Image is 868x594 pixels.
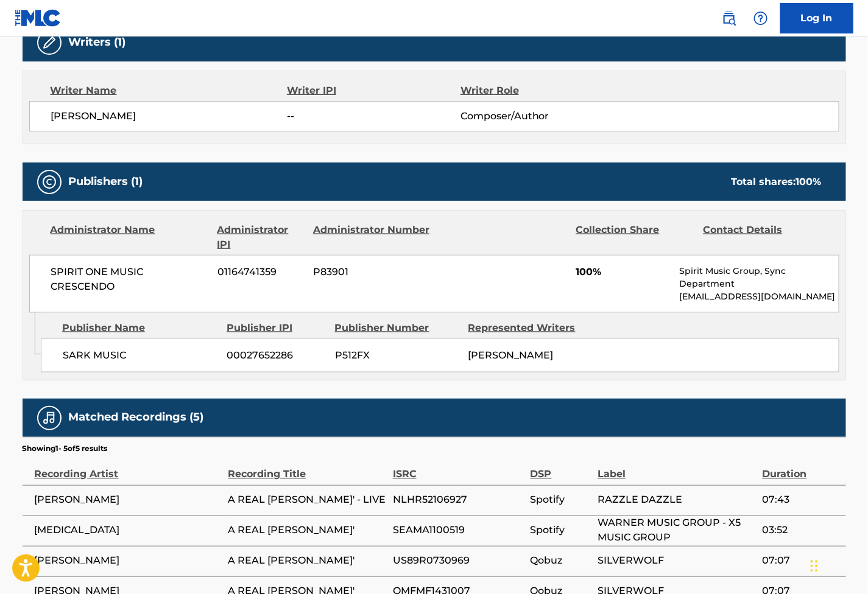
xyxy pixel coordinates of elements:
[468,321,593,335] div: Represented Writers
[598,455,756,482] div: Label
[796,176,822,187] span: 100 %
[393,523,524,538] span: SEAMA1100519
[35,523,222,538] span: [MEDICAL_DATA]
[42,175,57,189] img: Publishers
[217,223,304,252] div: Administrator IPI
[468,349,554,361] span: [PERSON_NAME]
[335,321,459,335] div: Publisher Number
[598,493,756,508] span: RAZZLE DAZZLE
[393,554,524,568] span: US89R0730969
[69,411,204,425] h5: Matched Recordings (5)
[35,554,222,568] span: [PERSON_NAME]
[287,83,460,98] div: Writer IPI
[227,348,326,363] span: 00027652286
[217,265,304,279] span: 01164741359
[228,493,387,508] span: A REAL [PERSON_NAME]' - LIVE
[335,348,459,363] span: P512FX
[69,35,126,49] h5: Writers (1)
[313,265,431,279] span: P83901
[15,9,62,27] img: MLC Logo
[23,444,108,455] p: Showing 1 - 5 of 5 results
[732,175,822,189] div: Total shares:
[807,536,868,594] iframe: Chat Widget
[531,455,591,482] div: DSP
[69,175,143,189] h5: Publishers (1)
[35,493,222,508] span: [PERSON_NAME]
[722,11,736,26] img: search
[460,109,618,124] span: Composer/Author
[763,554,840,568] span: 07:07
[63,348,218,363] span: SARK MUSIC
[228,523,387,538] span: A REAL [PERSON_NAME]'
[576,265,670,279] span: 100%
[62,321,217,335] div: Publisher Name
[51,109,288,124] span: [PERSON_NAME]
[717,6,741,30] a: Public Search
[704,223,822,252] div: Contact Details
[393,455,524,482] div: ISRC
[780,3,853,33] a: Log In
[811,548,818,584] div: Drag
[35,455,222,482] div: Recording Artist
[576,223,694,252] div: Collection Share
[749,6,773,30] div: Help
[51,83,288,98] div: Writer Name
[460,83,618,98] div: Writer Role
[598,554,756,568] span: SILVERWOLF
[763,455,840,482] div: Duration
[287,109,460,124] span: --
[763,493,840,508] span: 07:43
[679,290,838,303] p: [EMAIL_ADDRESS][DOMAIN_NAME]
[763,523,840,538] span: 03:52
[227,321,326,335] div: Publisher IPI
[42,35,57,50] img: Writers
[313,223,431,252] div: Administrator Number
[51,223,208,252] div: Administrator Name
[51,265,209,294] span: SPIRIT ONE MUSIC CRESCENDO
[679,265,838,290] p: Spirit Music Group, Sync Department
[228,554,387,568] span: A REAL [PERSON_NAME]'
[42,411,57,425] img: Matched Recordings
[531,523,591,538] span: Spotify
[598,516,756,545] span: WARNER MUSIC GROUP - X5 MUSIC GROUP
[393,493,524,508] span: NLHR52106927
[531,493,591,508] span: Spotify
[753,11,768,26] img: help
[531,554,591,568] span: Qobuz
[228,455,387,482] div: Recording Title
